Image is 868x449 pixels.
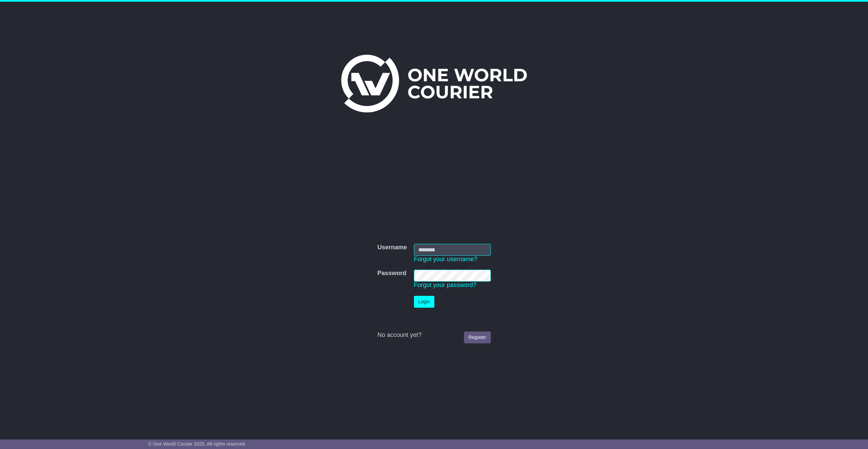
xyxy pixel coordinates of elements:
[377,331,490,339] div: No account yet?
[414,296,434,308] button: Login
[148,441,246,447] span: © One World Courier 2025. All rights reserved.
[464,331,490,343] a: Register
[377,244,407,251] label: Username
[377,270,406,277] label: Password
[341,55,527,112] img: One World
[414,282,477,288] a: Forgot your password?
[414,256,478,263] a: Forgot your username?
